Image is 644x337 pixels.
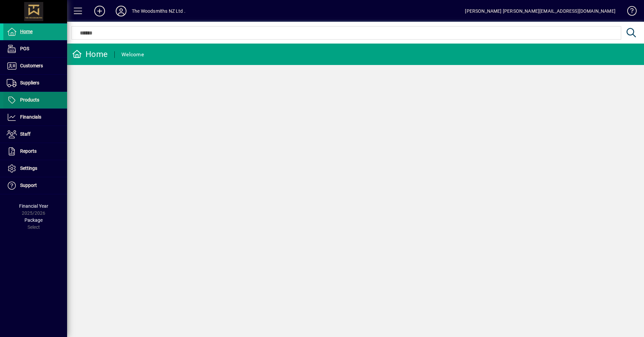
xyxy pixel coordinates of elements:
[110,5,132,17] button: Profile
[465,6,615,16] div: [PERSON_NAME] [PERSON_NAME][EMAIL_ADDRESS][DOMAIN_NAME]
[3,126,67,143] a: Staff
[3,41,67,57] a: POS
[20,80,39,85] span: Suppliers
[20,46,29,51] span: POS
[3,75,67,91] a: Suppliers
[89,5,110,17] button: Add
[3,160,67,177] a: Settings
[20,183,37,188] span: Support
[20,165,37,171] span: Settings
[20,131,31,137] span: Staff
[3,109,67,126] a: Financials
[121,49,144,60] div: Welcome
[132,6,185,16] div: The Woodsmiths NZ Ltd .
[622,1,636,23] a: Knowledge Base
[24,217,43,223] span: Package
[20,63,43,68] span: Customers
[19,203,48,209] span: Financial Year
[3,92,67,109] a: Products
[3,58,67,74] a: Customers
[20,114,41,120] span: Financials
[20,148,37,154] span: Reports
[3,177,67,194] a: Support
[20,97,39,103] span: Products
[20,29,33,34] span: Home
[72,49,108,60] div: Home
[3,143,67,160] a: Reports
